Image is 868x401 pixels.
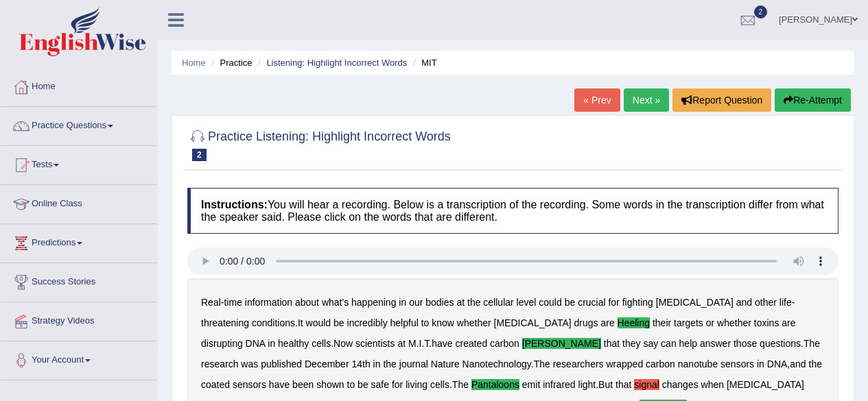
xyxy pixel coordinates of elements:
b: T [424,338,429,349]
b: Instructions: [201,199,268,210]
b: questions [760,338,801,349]
b: be [357,379,368,390]
b: level [517,297,537,308]
b: that [604,338,620,349]
h2: Practice Listening: Highlight Incorrect Words [187,127,451,161]
b: their [653,317,671,328]
b: in [399,297,406,308]
b: cells [430,379,449,390]
li: Practice [208,56,252,69]
b: I [419,338,422,349]
b: changes [662,379,699,390]
b: pantaloons [471,379,519,390]
b: M [408,338,417,349]
b: carbon [646,359,675,369]
b: are [782,317,795,328]
b: be [565,297,576,308]
b: and [790,359,806,369]
b: know [432,317,454,328]
span: 2 [754,5,768,19]
b: incredibly [347,317,388,328]
b: could [539,297,561,308]
b: to [347,379,355,390]
b: that [615,379,631,390]
b: for [392,379,403,390]
b: those [734,338,757,349]
b: our [409,297,423,308]
b: [MEDICAL_DATA] [727,379,804,390]
b: Now [333,338,353,349]
b: life [779,297,792,308]
b: in [268,338,275,349]
b: December [305,359,349,369]
b: infrared [543,379,575,390]
button: Report Question [672,88,771,112]
b: drugs [574,317,598,328]
b: journal [399,359,428,369]
b: heeling [618,317,650,328]
b: happening [351,297,396,308]
b: about [295,297,319,308]
b: DNA [767,359,788,369]
b: say [643,338,658,349]
b: carbon [490,338,519,349]
b: be [333,317,344,328]
b: fighting [622,297,653,308]
a: Listening: Highlight Incorrect Words [266,58,407,68]
a: Tests [1,146,157,180]
b: cells [312,338,331,349]
b: signal [634,379,659,390]
b: been [292,379,314,390]
b: whether [457,317,491,328]
b: what's [322,297,349,308]
b: emit [522,379,540,390]
b: for [608,297,619,308]
b: have [269,379,290,390]
b: shown [316,379,344,390]
a: Home [1,68,157,102]
b: help [679,338,697,349]
b: safe [371,379,389,390]
b: helpful [390,317,419,328]
b: targets [674,317,703,328]
a: Your Account [1,341,157,376]
b: wrapped [606,359,643,369]
b: research [201,359,238,369]
a: Predictions [1,224,157,258]
a: Home [182,58,206,68]
span: 2 [192,149,207,161]
b: the [809,359,822,369]
b: The [452,379,469,390]
b: information [245,297,292,308]
b: Real [201,297,221,308]
b: [MEDICAL_DATA] [494,317,572,328]
b: created [455,338,487,349]
a: Online Class [1,185,157,219]
b: scientists [355,338,395,349]
b: living [406,379,427,390]
b: coated [201,379,230,390]
b: The [804,338,820,349]
b: Nature [431,359,460,369]
b: can [661,338,677,349]
b: at [397,338,406,349]
b: sensors [233,379,266,390]
b: are [600,317,614,328]
a: Success Stories [1,263,157,297]
b: the [383,359,396,369]
b: researchers [553,359,604,369]
b: sensors [720,359,754,369]
b: light [578,379,596,390]
b: healthy [278,338,309,349]
h4: You will hear a recording. Below is a transcription of the recording. Some words in the transcrip... [187,188,838,234]
b: published [261,359,302,369]
a: Next » [624,88,669,112]
b: toxins [754,317,779,328]
b: nanotube [678,359,718,369]
b: conditions [252,317,295,328]
b: they [622,338,640,349]
a: « Prev [574,88,620,112]
a: Strategy Videos [1,302,157,337]
b: [PERSON_NAME] [522,338,601,349]
b: threatening [201,317,249,328]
